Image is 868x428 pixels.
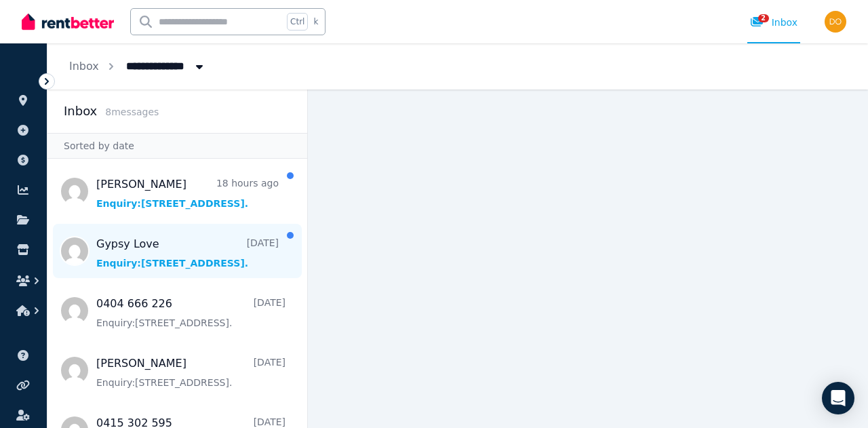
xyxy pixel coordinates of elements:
div: Open Intercom Messenger [822,382,854,414]
nav: Breadcrumb [47,43,228,90]
span: 2 [758,14,769,22]
img: RentBetter [22,12,114,32]
a: Gypsy Love[DATE]Enquiry:[STREET_ADDRESS]. [96,236,279,270]
span: 8 message s [105,106,159,117]
div: Sorted by date [47,133,307,159]
nav: Message list [47,159,307,428]
h2: Inbox [64,102,97,121]
img: David O'Connor [825,11,846,33]
a: [PERSON_NAME][DATE]Enquiry:[STREET_ADDRESS]. [96,355,285,389]
a: Inbox [69,60,99,73]
a: [PERSON_NAME]18 hours agoEnquiry:[STREET_ADDRESS]. [96,176,279,210]
a: 0404 666 226[DATE]Enquiry:[STREET_ADDRESS]. [96,296,285,330]
div: Inbox [750,16,797,29]
span: Ctrl [287,13,308,31]
span: k [313,16,318,27]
